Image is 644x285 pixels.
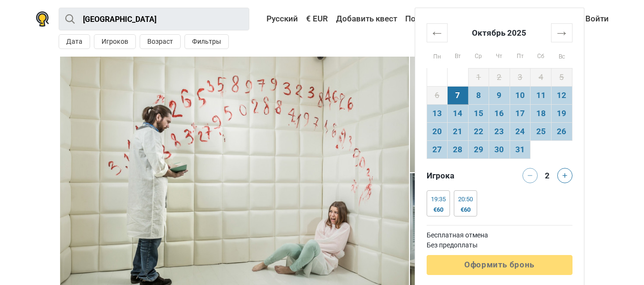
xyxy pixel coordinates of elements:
[468,42,489,68] th: Ср
[489,122,510,140] td: 23
[448,23,552,42] th: Октябрь 2025
[257,10,300,28] a: Русский
[59,34,90,49] button: Дата
[510,86,531,104] td: 10
[489,104,510,122] td: 16
[403,10,477,28] a: Подарочная карта
[551,122,572,140] td: 26
[448,86,469,104] td: 7
[410,57,584,172] img: Психиатрическая больница photo 4
[531,68,552,86] td: 4
[427,42,448,68] th: Пн
[427,230,572,240] td: Бесплатная отмена
[94,34,136,49] button: Игроков
[468,86,489,104] td: 8
[583,10,609,28] a: Войти
[489,42,510,68] th: Чт
[427,23,448,42] th: ←
[304,10,330,28] a: € EUR
[510,140,531,158] td: 31
[468,68,489,86] td: 1
[468,122,489,140] td: 22
[551,86,572,104] td: 12
[510,104,531,122] td: 17
[531,42,552,68] th: Сб
[427,122,448,140] td: 20
[140,34,181,49] button: Возраст
[551,23,572,42] th: →
[551,42,572,68] th: Вс
[531,86,552,104] td: 11
[448,42,469,68] th: Вт
[542,168,553,181] div: 2
[410,57,584,172] a: Психиатрическая больница photo 3
[427,140,448,158] td: 27
[427,86,448,104] td: 6
[36,11,49,27] img: Nowescape logo
[468,140,489,158] td: 29
[489,86,510,104] td: 9
[531,122,552,140] td: 25
[510,122,531,140] td: 24
[468,104,489,122] td: 15
[489,68,510,86] td: 2
[510,42,531,68] th: Пт
[59,8,249,30] input: Попробуйте “Лондон”
[184,34,229,49] button: Фильтры
[431,206,446,214] div: €60
[423,168,500,183] div: Игрока
[260,16,266,22] img: Русский
[448,104,469,122] td: 14
[458,196,473,203] div: 20:50
[551,104,572,122] td: 19
[427,104,448,122] td: 13
[531,104,552,122] td: 18
[334,10,399,28] a: Добавить квест
[510,68,531,86] td: 3
[427,240,572,250] td: Без предоплаты
[431,196,446,203] div: 19:35
[448,122,469,140] td: 21
[458,206,473,214] div: €60
[448,140,469,158] td: 28
[489,140,510,158] td: 30
[551,68,572,86] td: 5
